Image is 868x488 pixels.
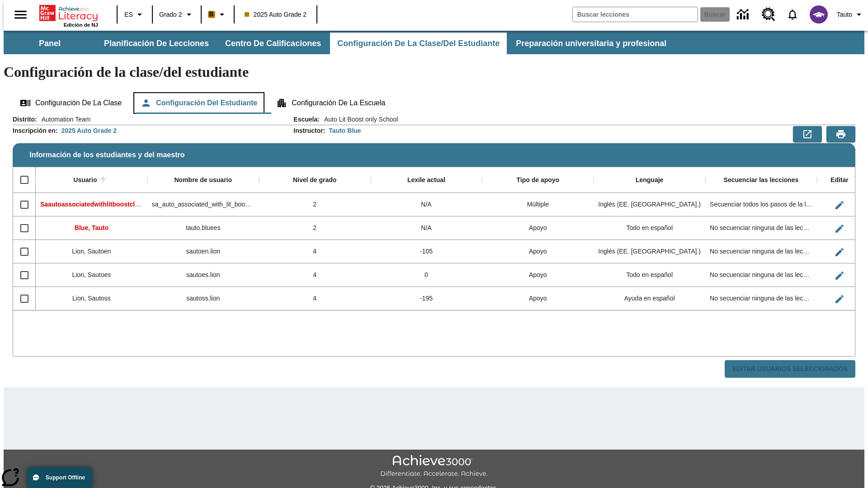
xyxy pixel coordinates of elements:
h2: Inscripción en : [13,127,58,135]
div: 4 [259,287,371,310]
div: Subbarra de navegación [4,31,864,54]
span: Información de los estudiantes y del maestro [29,151,184,159]
button: Editar Usuario [830,196,849,214]
button: Editar Usuario [830,243,849,261]
span: Lion, Sautoss [72,295,111,302]
div: 2025 Auto Grade 2 [61,126,117,135]
button: Preparación universitaria y profesional [509,33,674,54]
div: 4 [259,263,371,287]
div: sa_auto_associated_with_lit_boost_classes [147,193,259,216]
div: Nombre de usuario [174,176,232,184]
button: Editar Usuario [830,290,849,308]
div: sautoes.lion [147,263,259,287]
button: Boost El color de la clase es anaranjado claro. Cambiar el color de la clase. [204,6,231,23]
div: Todo en español [594,263,705,287]
button: Perfil/Configuración [833,6,868,23]
div: 4 [259,240,371,263]
a: Centro de información [731,2,756,27]
span: Grado 2 [159,10,182,19]
div: Apoyo [482,240,594,263]
input: Buscar campo [573,7,698,22]
span: Lion, Sautoen [72,248,111,255]
span: 2025 Auto Grade 2 [245,10,307,19]
button: Abrir el menú lateral [7,1,34,28]
div: Apoyo [482,216,594,240]
div: -105 [371,240,482,263]
div: Inglés (EE. UU.) [594,193,705,216]
a: Portada [39,4,98,22]
div: 0 [371,263,482,287]
span: Edición de NJ [64,22,98,28]
div: tauto.bluees [147,216,259,240]
span: Automation Team [37,115,91,124]
button: Support Offline [27,467,92,488]
div: Información de los estudiantes y del maestro [13,115,855,378]
div: Nivel de grado [293,176,336,184]
button: Configuración de la clase [13,92,129,114]
div: sautoss.lion [147,287,259,310]
div: No secuenciar ninguna de las lecciones [705,216,817,240]
span: Lion, Sautoes [72,271,111,278]
button: Configuración de la escuela [269,92,392,114]
button: Vista previa de impresión [826,126,855,142]
div: Subbarra de navegación [4,33,675,54]
span: Support Offline [46,474,85,481]
button: Configuración del estudiante [133,92,264,114]
button: Editar Usuario [830,220,849,238]
div: N/A [371,216,482,240]
button: Panel [5,33,95,54]
span: Tauto [837,10,852,19]
div: Portada [39,3,98,28]
span: ES [124,10,133,19]
button: Planificación de lecciones [97,33,216,54]
div: Secuenciar todos los pasos de la lección [705,193,817,216]
button: Lenguaje: ES, Selecciona un idioma [120,6,149,23]
h2: Escuela : [293,116,320,123]
div: Múltiple [482,193,594,216]
div: 2 [259,193,371,216]
button: Grado: Grado 2, Elige un grado [156,6,198,23]
span: B [209,9,214,20]
div: Tipo de apoyo [516,176,559,184]
div: Configuración de la clase/del estudiante [13,92,855,114]
div: Secuenciar las lecciones [724,176,799,184]
h1: Configuración de la clase/del estudiante [4,64,864,80]
div: Editar [830,176,849,184]
h2: Instructor : [293,127,325,135]
button: Centro de calificaciones [218,33,328,54]
span: Saautoassociatedwithlitboostcl, Saautoassociatedwithlitboostcl [40,201,233,208]
div: Tauto Blue [329,126,361,135]
div: Lenguaje [636,176,663,184]
div: 2 [259,216,371,240]
div: N/A [371,193,482,216]
div: Usuario [73,176,97,184]
div: Todo en español [594,216,705,240]
div: -195 [371,287,482,310]
button: Editar Usuario [830,267,849,285]
button: Configuración de la clase/del estudiante [330,33,507,54]
div: No secuenciar ninguna de las lecciones [705,240,817,263]
div: sautoen.lion [147,240,259,263]
div: Inglés (EE. UU.) [594,240,705,263]
div: No secuenciar ninguna de las lecciones [705,287,817,310]
a: Centro de recursos, Se abrirá en una pestaña nueva. [756,2,781,27]
div: No secuenciar ninguna de las lecciones [705,263,817,287]
button: Escoja un nuevo avatar [804,3,833,26]
span: Auto Lit Boost only School [320,115,398,124]
div: Lexile actual [407,176,445,184]
h2: Distrito : [13,116,37,123]
img: avatar image [810,5,828,23]
img: Achieve3000 Differentiate Accelerate Achieve [380,455,488,478]
span: Blue, Tauto [75,224,108,231]
div: Apoyo [482,263,594,287]
div: Apoyo [482,287,594,310]
button: Exportar a CSV [793,126,822,142]
a: Notificaciones [781,3,804,26]
div: Ayuda en español [594,287,705,310]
